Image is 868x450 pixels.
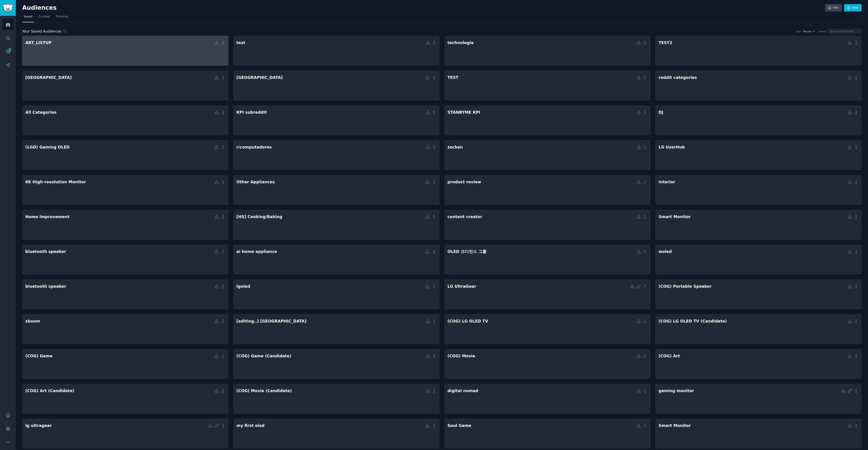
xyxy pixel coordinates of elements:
[236,353,291,359] div: (COG) Game (Candidate)
[233,105,440,135] a: KPI subreddit
[22,245,229,275] a: bluetooth speaker
[655,210,862,240] a: Smart Monitor
[658,249,672,254] div: woled
[25,179,86,185] div: 6K High-resolution Monitor
[658,353,680,359] div: (COG) Art
[658,214,691,220] div: Smart Monitor
[25,110,57,115] div: All Categories
[22,4,825,12] h2: Audiences
[236,388,292,394] div: (COG) Movie (Candidate)
[236,40,245,46] div: test
[658,75,697,80] div: reddit categories
[25,353,52,359] div: (COG) Game
[448,110,480,115] div: STANBYME KPI
[444,245,651,275] a: OLED 오디언스 그룹
[236,423,265,429] div: my first oled
[658,423,691,429] div: Smart Monitor
[25,75,72,80] div: [GEOGRAPHIC_DATA]
[233,175,440,205] a: Other Appliances
[22,105,229,135] a: All Categories
[448,179,481,185] div: product review
[448,214,482,220] div: content creator
[2,46,14,57] a: 449
[448,40,474,46] div: technologia
[448,284,476,289] div: LG UltraGear
[658,318,727,324] div: (COG) LG OLED TV (Candidate)
[25,40,52,46] div: ART_LISTUP
[844,4,862,12] a: New
[236,75,283,80] div: [GEOGRAPHIC_DATA]
[236,318,307,324] div: [editing..] [GEOGRAPHIC_DATA]
[54,13,69,22] a: Trending
[24,15,32,19] span: Saved
[25,284,66,289] div: bluetooth speaker
[658,40,672,46] div: TEST2
[444,105,651,135] a: STANBYME KPI
[448,75,458,80] div: TEST
[655,419,862,449] a: Smart Monitor
[233,384,440,414] a: (COG) Movie (Candidate)
[233,140,440,170] a: r/computadores
[658,179,675,185] div: interior
[803,30,815,33] button: Recent
[25,318,40,324] div: xboom
[444,419,651,449] a: Soul Game
[444,140,651,170] a: zocken
[655,175,862,205] a: interior
[448,249,487,254] div: OLED 오디언스 그룹
[448,144,463,150] div: zocken
[233,245,440,275] a: ai home appliance
[655,36,862,66] a: TEST2
[444,175,651,205] a: product review
[658,284,712,289] div: (COG) Portable Speaker
[236,249,277,254] div: ai home appliance
[39,15,50,19] span: Curated
[25,214,69,220] div: Home Improvement
[444,36,651,66] a: technologia
[233,349,440,379] a: (COG) Game (Candidate)
[825,4,842,12] a: Info
[8,48,12,51] span: 449
[233,314,440,344] a: [editing..] [GEOGRAPHIC_DATA]
[22,349,229,379] a: (COG) Game
[22,384,229,414] a: (COG) Art (Candidate)
[22,175,229,205] a: 6K High-resolution Monitor
[236,144,272,150] div: r/computadores
[56,15,68,19] span: Trending
[655,279,862,309] a: (COG) Portable Speaker
[233,279,440,309] a: lgoled
[25,388,74,394] div: (COG) Art (Candidate)
[22,140,229,170] a: (LGD) Gaming OLED
[37,13,51,22] a: Curated
[236,179,275,185] div: Other Appliances
[25,249,66,254] div: bluetooth speaker
[658,388,694,394] div: gaming monitor
[655,71,862,101] a: reddit categories
[444,279,651,309] a: LG UltraGear
[448,318,488,324] div: (COG) LG OLED TV
[444,71,651,101] a: TEST
[3,4,13,12] img: GummySearch logo
[658,110,663,115] div: DJ
[22,279,229,309] a: bluetooth speaker
[22,210,229,240] a: Home Improvement
[22,29,61,34] span: Your Saved Audiences
[233,36,440,66] a: test
[448,353,475,359] div: (COG) Movie
[448,388,478,394] div: digital nomad
[236,284,250,289] div: lgoled
[63,29,68,33] span: 51
[828,29,862,34] input: Audience/Subreddit
[448,423,471,429] div: Soul Game
[444,349,651,379] a: (COG) Movie
[803,30,811,33] span: Recent
[236,110,267,115] div: KPI subreddit
[22,71,229,101] a: [GEOGRAPHIC_DATA]
[233,71,440,101] a: [GEOGRAPHIC_DATA]
[658,144,685,150] div: LG UserHub
[655,384,862,414] a: gaming monitor
[25,423,52,429] div: lg ultragear
[444,210,651,240] a: content creator
[22,314,229,344] a: xboom
[655,349,862,379] a: (COG) Art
